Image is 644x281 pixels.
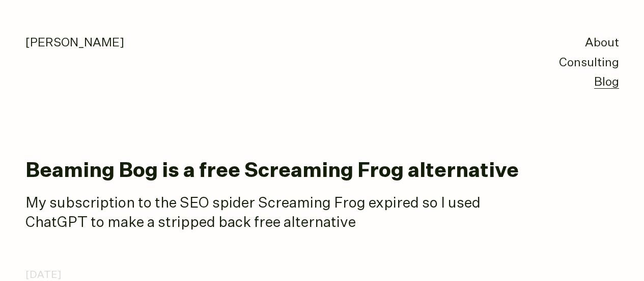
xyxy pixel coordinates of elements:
[594,76,619,89] a: Blog
[25,160,619,183] h1: Beaming Bog is a free Screaming Frog alternative
[559,34,619,93] nav: primary
[585,37,619,49] a: About
[559,57,619,69] a: Consulting
[25,37,124,49] a: [PERSON_NAME]
[25,194,535,233] p: My subscription to the SEO spider Screaming Frog expired so I used ChatGPT to make a stripped bac...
